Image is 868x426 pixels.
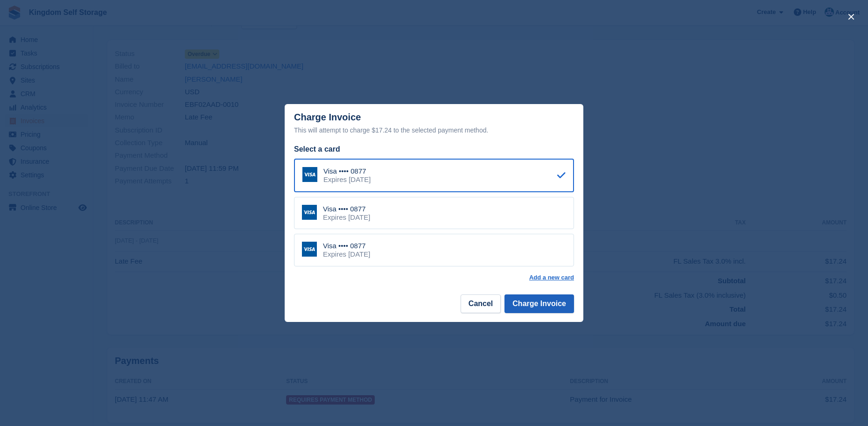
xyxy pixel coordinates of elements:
[844,9,859,24] button: close
[302,205,317,220] img: Visa Logo
[323,175,371,184] div: Expires [DATE]
[294,125,574,136] div: This will attempt to charge $17.24 to the selected payment method.
[323,213,370,222] div: Expires [DATE]
[323,167,371,175] div: Visa •••• 0877
[529,274,574,281] a: Add a new card
[294,112,574,136] div: Charge Invoice
[323,205,370,213] div: Visa •••• 0877
[302,167,317,182] img: Visa Logo
[323,242,370,250] div: Visa •••• 0877
[323,250,370,258] div: Expires [DATE]
[461,294,501,313] button: Cancel
[504,294,574,313] button: Charge Invoice
[294,144,574,155] div: Select a card
[302,242,317,257] img: Visa Logo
